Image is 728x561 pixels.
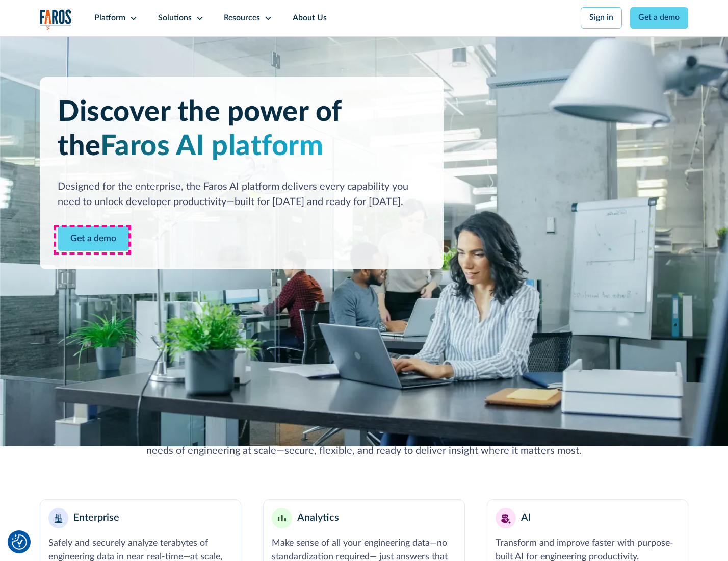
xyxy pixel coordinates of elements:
[278,515,286,522] img: Minimalist bar chart analytics icon
[100,132,324,161] span: Faros AI platform
[55,514,63,523] img: Enterprise building blocks or structure icon
[297,511,339,526] div: Analytics
[58,95,425,164] h1: Discover the power of the
[224,12,260,24] div: Resources
[40,9,72,30] img: Logo of the analytics and reporting company Faros.
[521,511,531,526] div: AI
[158,12,192,24] div: Solutions
[581,7,622,29] a: Sign in
[12,534,27,550] img: Revisit consent button
[630,7,689,29] a: Get a demo
[73,511,119,526] div: Enterprise
[58,180,425,210] div: Designed for the enterprise, the Faros AI platform delivers every capability you need to unlock d...
[40,9,72,30] a: home
[498,510,513,526] img: AI robot or assistant icon
[58,226,129,251] a: Contact Modal
[94,12,125,24] div: Platform
[12,534,27,550] button: Cookie Settings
